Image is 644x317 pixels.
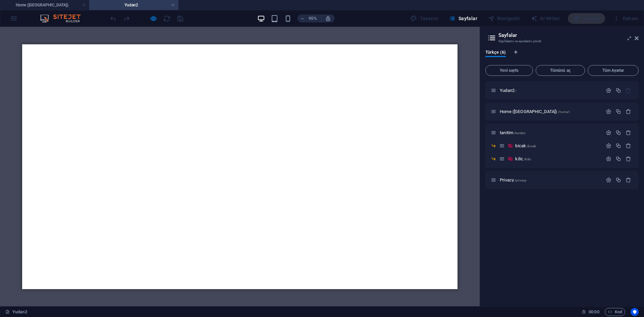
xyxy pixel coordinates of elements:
[89,1,178,9] h4: Yudan2
[626,88,631,93] div: Başlangıç sayfası silinemez
[631,308,639,316] button: Usercentrics
[527,144,536,148] span: /bicak
[626,130,631,136] div: Sil
[515,178,527,182] span: /privacy
[498,38,625,44] h3: Sayfalarını ve ayarlarını yönet
[500,109,570,114] span: Home ([GEOGRAPHIC_DATA])
[515,156,531,161] span: kilic
[500,130,526,135] span: tanitim
[536,65,585,76] button: Tümünü aç
[606,143,611,149] div: Ayarlar
[524,157,531,161] span: /kilic
[606,156,611,162] div: Ayarlar
[608,308,622,316] span: Kod
[626,156,631,162] div: Sil
[325,15,331,21] i: Yeniden boyutlandırmada yakınlaştırma düzeyini seçilen cihaza uyacak şekilde otomatik olarak ayarla.
[485,48,506,58] span: Türkçe (6)
[308,14,318,22] h6: 95%
[513,157,602,161] div: kilic/kilic
[626,177,631,183] div: Sil
[515,89,517,93] span: /
[298,14,321,22] button: 95%
[593,309,594,314] span: :
[588,65,639,76] button: Tüm Ayarlar
[606,130,611,136] div: Ayarlar
[449,15,477,22] span: Sayfalar
[626,143,631,149] div: Sil
[485,50,639,62] div: Dil Sekmeleri
[5,308,27,316] a: Seçimi iptal etmek için tıkla. Sayfaları açmak için çift tıkla
[615,130,621,136] div: Çoğalt
[591,68,636,72] span: Tüm Ayarlar
[539,68,582,72] span: Tümünü aç
[615,177,621,183] div: Çoğalt
[513,144,602,148] div: bicak/bicak
[485,65,533,76] button: Yeni sayfa
[558,110,570,114] span: /home1
[446,13,480,24] button: Sayfalar
[488,68,530,72] span: Yeni sayfa
[498,32,639,38] h2: Sayfalar
[582,308,599,316] h6: Oturum süresi
[498,109,602,114] div: Home ([GEOGRAPHIC_DATA])/home1
[615,143,621,149] div: Çoğalt
[500,177,527,182] span: Privacy
[615,156,621,162] div: Çoğalt
[606,177,611,183] div: Ayarlar
[605,308,625,316] button: Kod
[500,88,517,93] span: Yudan2
[408,13,441,24] div: Tasarım (Ctrl+Alt+Y)
[589,308,599,316] span: 00 00
[515,143,536,148] span: bicak
[498,178,602,182] div: Privacy/privacy
[498,88,602,93] div: Yudan2/
[498,130,602,135] div: tanitim/tanitim
[514,131,526,135] span: /tanitim
[39,14,89,22] img: Editor Logo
